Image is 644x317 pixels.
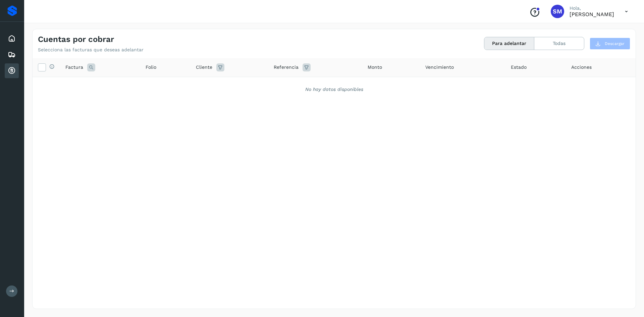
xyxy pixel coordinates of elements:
span: Vencimiento [425,64,454,71]
span: Estado [511,64,527,71]
h4: Cuentas por cobrar [38,35,114,44]
span: Monto [368,64,382,71]
div: Embarques [5,47,19,62]
button: Todas [534,37,584,50]
span: Cliente [196,64,212,71]
span: Referencia [274,64,299,71]
span: Descargar [605,41,625,47]
div: Cuentas por cobrar [5,63,19,78]
p: SAUL MARES PEREZ [570,11,614,17]
span: Folio [146,64,156,71]
button: Para adelantar [484,37,534,50]
p: Hola, [570,5,614,11]
div: Inicio [5,31,19,46]
button: Descargar [590,38,630,50]
span: Acciones [571,64,592,71]
div: No hay datos disponibles [41,86,627,93]
span: Factura [65,64,83,71]
p: Selecciona las facturas que deseas adelantar [38,47,144,53]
